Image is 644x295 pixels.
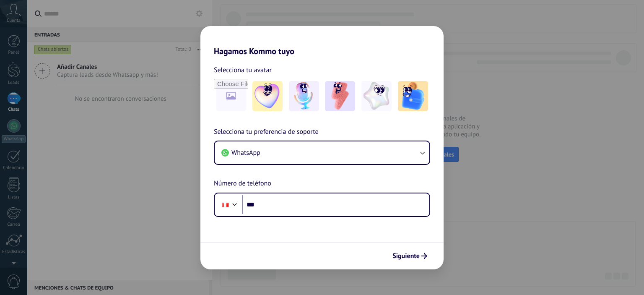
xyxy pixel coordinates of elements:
[252,81,283,111] img: -1.jpeg
[215,141,429,164] button: WhatsApp
[214,127,319,138] span: Selecciona tu preferencia de soporte
[361,81,392,111] img: -4.jpeg
[325,81,355,111] img: -3.jpeg
[389,249,431,263] button: Siguiente
[231,149,260,157] span: WhatsApp
[392,253,420,259] span: Siguiente
[398,81,428,111] img: -5.jpeg
[214,178,271,189] span: Número de teléfono
[289,81,319,111] img: -2.jpeg
[217,196,233,214] div: Peru: + 51
[200,26,444,56] h2: Hagamos Kommo tuyo
[214,65,272,76] span: Selecciona tu avatar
